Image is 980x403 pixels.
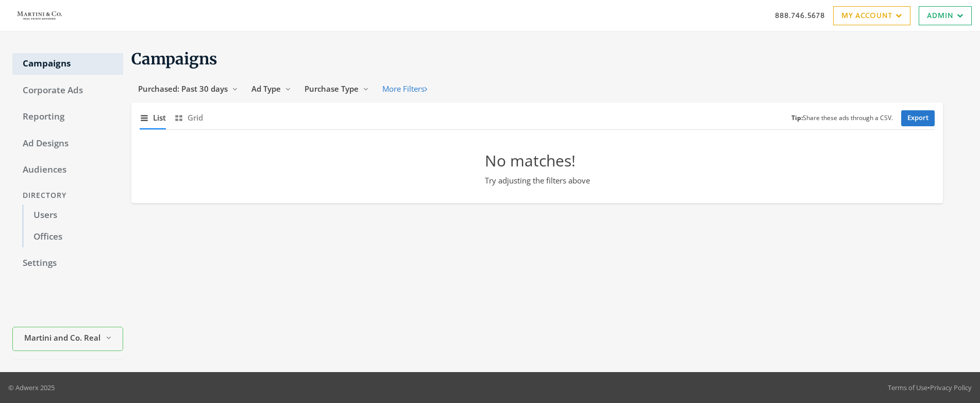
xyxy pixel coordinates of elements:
[485,175,590,187] p: Try adjusting the filters above
[174,107,203,129] button: Grid
[153,112,166,124] span: List
[131,79,245,98] button: Purchased: Past 30 days
[901,110,935,126] a: Export
[23,205,123,226] a: Users
[298,79,376,98] button: Purchase Type
[376,79,434,98] button: More Filters
[251,83,281,94] span: Ad Type
[888,382,972,393] div: •
[131,49,217,69] span: Campaigns
[775,10,825,21] a: 888.746.5678
[12,80,123,102] a: Corporate Ads
[791,113,893,123] small: Share these ads through a CSV.
[305,83,359,94] span: Purchase Type
[12,253,123,274] a: Settings
[919,6,972,25] a: Admin
[245,79,298,98] button: Ad Type
[140,107,166,129] button: List
[12,133,123,155] a: Ad Designs
[485,150,590,171] h2: No matches!
[791,113,803,122] b: Tip:
[23,226,123,248] a: Offices
[138,83,228,94] span: Purchased: Past 30 days
[12,159,123,181] a: Audiences
[930,383,972,392] a: Privacy Policy
[833,6,910,25] a: My Account
[8,382,55,393] p: © Adwerx 2025
[12,106,123,128] a: Reporting
[888,383,927,392] a: Terms of Use
[24,332,102,344] span: Martini and Co. Real Estate Advisors
[8,3,71,28] img: Adwerx
[12,53,123,75] a: Campaigns
[12,186,123,205] div: Directory
[12,327,123,351] button: Martini and Co. Real Estate Advisors
[188,112,203,124] span: Grid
